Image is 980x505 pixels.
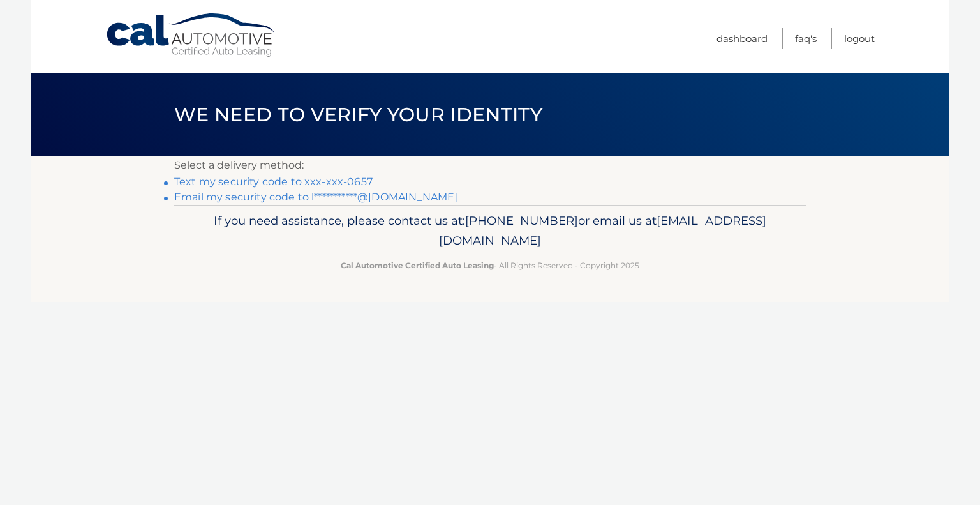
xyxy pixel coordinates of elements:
[341,260,494,270] strong: Cal Automotive Certified Auto Leasing
[174,176,373,188] a: Text my security code to xxx-xxx-0657
[844,28,875,49] a: Logout
[465,213,578,228] span: [PHONE_NUMBER]
[174,103,542,126] span: We need to verify your identity
[105,13,278,58] a: Cal Automotive
[174,156,806,174] p: Select a delivery method:
[182,259,798,272] p: - All Rights Reserved - Copyright 2025
[795,28,817,49] a: FAQ's
[716,28,768,49] a: Dashboard
[182,211,798,252] p: If you need assistance, please contact us at: or email us at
